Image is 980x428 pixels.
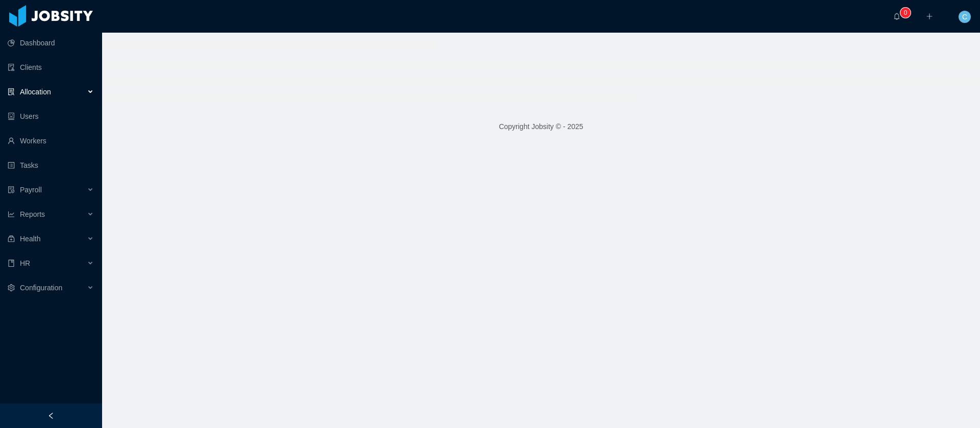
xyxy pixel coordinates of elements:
[20,186,42,194] span: Payroll
[20,88,51,96] span: Allocation
[962,11,967,23] span: C
[8,186,15,193] i: icon: file-protect
[8,155,94,175] a: icon: profileTasks
[8,211,15,218] i: icon: line-chart
[20,284,62,292] span: Configuration
[20,235,40,243] span: Health
[8,235,15,242] i: icon: medicine-box
[8,284,15,291] i: icon: setting
[102,109,980,144] footer: Copyright Jobsity © - 2025
[8,131,94,151] a: icon: userWorkers
[8,88,15,95] i: icon: solution
[8,33,94,53] a: icon: pie-chartDashboard
[8,106,94,127] a: icon: robotUsers
[8,57,94,78] a: icon: auditClients
[893,13,900,20] i: icon: bell
[20,259,30,267] span: HR
[900,8,911,18] sup: 0
[8,260,15,267] i: icon: book
[20,210,45,218] span: Reports
[926,13,933,20] i: icon: plus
